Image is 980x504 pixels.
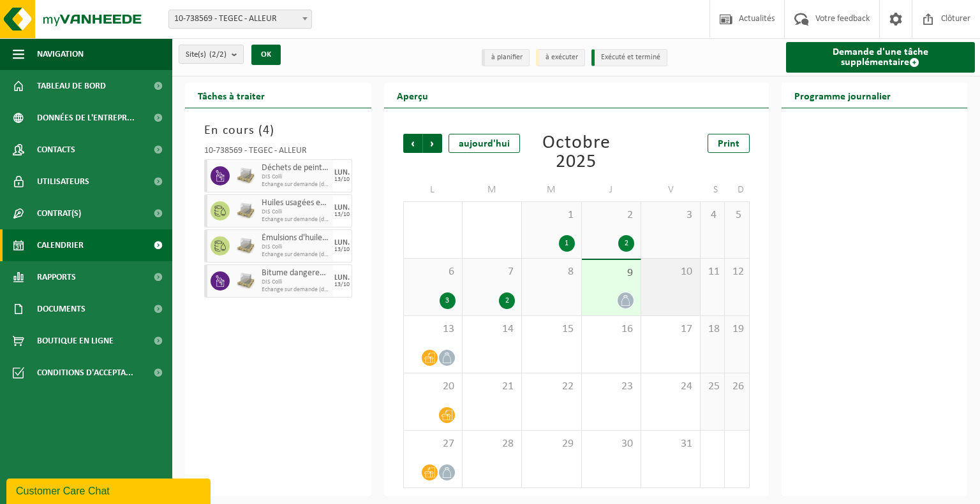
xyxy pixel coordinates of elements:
[262,243,330,251] span: DIS Colli
[786,42,976,73] a: Demande d'une tâche supplémentaire
[410,265,456,279] span: 6
[449,134,520,153] div: aujourd'hui
[469,265,515,279] span: 7
[236,166,255,185] img: LP-PA-00000-WDN-11
[707,380,718,394] span: 25
[701,178,725,201] td: S
[588,437,634,451] span: 30
[334,274,350,282] div: LUN.
[499,292,515,309] div: 2
[469,380,515,394] span: 21
[731,265,742,279] span: 12
[185,83,278,108] h2: Tâches à traiter
[37,70,106,102] span: Tableau de bord
[384,83,441,108] h2: Aperçu
[262,268,330,278] span: Bitume dangereux en petit emballage
[718,139,739,149] span: Print
[410,380,456,394] span: 20
[262,163,330,173] span: Déchets de peinture en petits emballages
[708,134,750,153] a: Print
[37,357,133,389] span: Conditions d'accepta...
[648,380,694,394] span: 24
[482,49,530,66] li: à planifier
[334,239,350,247] div: LUN.
[707,208,718,222] span: 4
[469,437,515,451] span: 28
[522,178,581,201] td: M
[236,271,255,291] img: LP-PA-00000-WDN-11
[588,266,634,280] span: 9
[262,278,330,286] span: DIS Colli
[528,208,574,222] span: 1
[204,121,352,140] h3: En cours ( )
[262,181,330,189] span: Echange sur demande (déplacement exclu)
[731,208,742,222] span: 5
[37,166,89,198] span: Utilisateurs
[528,265,574,279] span: 8
[588,322,634,336] span: 16
[334,247,350,253] div: 13/10
[591,49,667,66] li: Exécuté et terminé
[731,380,742,394] span: 26
[334,169,350,176] div: LUN.
[262,208,330,216] span: DIS Colli
[334,176,350,183] div: 13/10
[262,233,330,243] span: Émulsions d'huile en petits emballages
[262,198,330,208] span: Huiles usagées en petits conditionnements
[463,178,522,201] td: M
[410,322,456,336] span: 13
[168,10,312,29] span: 10-738569 - TEGEC - ALLEUR
[262,251,330,259] span: Echange sur demande (déplacement exclu)
[37,229,84,261] span: Calendrier
[334,282,350,288] div: 13/10
[582,178,641,201] td: J
[262,173,330,181] span: DIS Colli
[37,134,75,166] span: Contacts
[588,208,634,222] span: 2
[469,322,515,336] span: 14
[523,134,630,172] div: Octobre 2025
[423,134,442,153] span: Suivant
[731,322,742,336] span: 19
[648,437,694,451] span: 31
[186,45,226,64] span: Site(s)
[37,261,76,293] span: Rapports
[262,286,330,294] span: Echange sur demande (déplacement exclu)
[37,325,114,357] span: Boutique en ligne
[641,178,701,201] td: V
[725,178,749,201] td: D
[37,38,84,70] span: Navigation
[707,322,718,336] span: 18
[648,265,694,279] span: 10
[169,10,311,28] span: 10-738569 - TEGEC - ALLEUR
[179,45,244,64] button: Site(s)(2/2)
[528,380,574,394] span: 22
[707,265,718,279] span: 11
[536,49,585,66] li: à exécuter
[251,45,281,65] button: OK
[440,292,456,309] div: 3
[648,208,694,222] span: 3
[262,216,330,224] span: Echange sur demande (déplacement exclu)
[648,322,694,336] span: 17
[782,83,903,108] h2: Programme journalier
[236,236,255,256] img: LP-PA-00000-WDN-11
[559,235,575,252] div: 1
[528,437,574,451] span: 29
[37,102,135,134] span: Données de l'entrepr...
[618,235,634,252] div: 2
[334,212,350,218] div: 13/10
[37,198,81,229] span: Contrat(s)
[209,50,226,59] count: (2/2)
[410,437,456,451] span: 27
[6,476,213,504] iframe: chat widget
[236,201,255,220] img: LP-PA-00000-WDN-11
[528,322,574,336] span: 15
[263,124,270,137] span: 4
[403,178,463,201] td: L
[204,147,352,159] div: 10-738569 - TEGEC - ALLEUR
[37,293,85,325] span: Documents
[334,204,350,212] div: LUN.
[588,380,634,394] span: 23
